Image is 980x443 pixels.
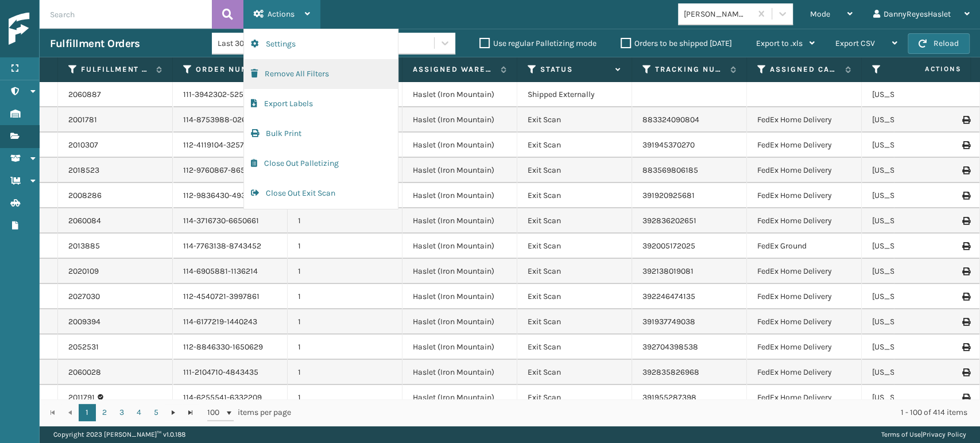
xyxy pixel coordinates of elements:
[173,284,288,309] td: 112-4540721-3997861
[517,158,632,183] td: Exit Scan
[402,360,517,385] td: Haslet (Iron Mountain)
[402,259,517,284] td: Haslet (Iron Mountain)
[962,242,969,250] i: Print Label
[288,284,402,309] td: 1
[402,183,517,208] td: Haslet (Iron Mountain)
[402,234,517,259] td: Haslet (Iron Mountain)
[68,341,99,353] a: 2052531
[642,191,695,200] a: 391920925681
[655,64,725,75] label: Tracking Number
[173,107,288,133] td: 114-8753988-0262647
[862,360,977,385] td: [US_STATE]
[517,133,632,158] td: Exit Scan
[862,158,977,183] td: [US_STATE]
[862,234,977,259] td: [US_STATE]
[288,259,402,284] td: 1
[517,82,632,107] td: Shipped Externally
[173,234,288,259] td: 114-7763138-8743452
[642,292,695,301] a: 392246474135
[862,183,977,208] td: [US_STATE]
[148,404,165,421] a: 5
[517,360,632,385] td: Exit Scan
[908,33,970,54] button: Reload
[862,82,977,107] td: [US_STATE]
[402,385,517,410] td: Haslet (Iron Mountain)
[862,385,977,410] td: [US_STATE]
[207,407,224,418] span: 100
[747,183,862,208] td: FedEx Home Delivery
[862,259,977,284] td: [US_STATE]
[962,116,969,124] i: Print Label
[182,404,199,421] a: Go to the last page
[642,165,698,175] a: 883569806185
[413,64,495,75] label: Assigned Warehouse
[68,266,99,277] a: 2020109
[173,309,288,335] td: 114-6177219-1440243
[747,107,862,133] td: FedEx Home Delivery
[68,190,102,201] a: 2008286
[747,385,862,410] td: FedEx Home Delivery
[244,149,398,178] button: Close Out Palletizing
[288,385,402,410] td: 1
[862,208,977,234] td: [US_STATE]
[402,284,517,309] td: Haslet (Iron Mountain)
[810,9,830,19] span: Mode
[881,430,921,438] a: Terms of Use
[770,64,839,75] label: Assigned Carrier Service
[173,183,288,208] td: 112-9836430-4938642
[479,38,596,48] label: Use regular Palletizing mode
[53,426,185,443] p: Copyright 2023 [PERSON_NAME]™ v 1.0.188
[642,342,698,352] a: 392704398538
[962,192,969,200] i: Print Label
[130,404,148,421] a: 4
[747,234,862,259] td: FedEx Ground
[173,335,288,360] td: 112-8846330-1650629
[747,335,862,360] td: FedEx Home Delivery
[747,360,862,385] td: FedEx Home Delivery
[68,215,101,227] a: 2060084
[862,133,977,158] td: [US_STATE]
[642,367,699,377] a: 392835826968
[684,8,752,20] div: [PERSON_NAME] Brands
[9,13,112,45] img: logo
[881,426,966,443] div: |
[268,9,295,19] span: Actions
[68,367,101,378] a: 2060028
[747,158,862,183] td: FedEx Home Delivery
[621,38,732,48] label: Orders to be shipped [DATE]
[68,139,98,151] a: 2010307
[81,64,150,75] label: Fulfillment Order Id
[517,259,632,284] td: Exit Scan
[173,133,288,158] td: 112-4119104-3257855
[747,208,862,234] td: FedEx Home Delivery
[79,404,96,421] a: 1
[962,267,969,275] i: Print Label
[756,38,803,48] span: Export to .xls
[68,89,101,100] a: 2060887
[642,393,696,402] a: 391955287398
[862,335,977,360] td: [US_STATE]
[402,82,517,107] td: Haslet (Iron Mountain)
[962,141,969,149] i: Print Label
[68,240,100,252] a: 2013885
[835,38,875,48] span: Export CSV
[962,166,969,174] i: Print Label
[244,29,398,59] button: Settings
[113,404,130,421] a: 3
[173,259,288,284] td: 114-6905881-1136214
[244,119,398,149] button: Bulk Print
[402,107,517,133] td: Haslet (Iron Mountain)
[218,37,307,49] div: Last 30 Days
[50,37,140,50] h3: Fulfillment Orders
[862,309,977,335] td: [US_STATE]
[540,64,610,75] label: Status
[402,309,517,335] td: Haslet (Iron Mountain)
[642,266,694,276] a: 392138019081
[288,360,402,385] td: 1
[517,385,632,410] td: Exit Scan
[962,318,969,326] i: Print Label
[962,343,969,351] i: Print Label
[962,394,969,402] i: Print Label
[165,404,182,421] a: Go to the next page
[517,208,632,234] td: Exit Scan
